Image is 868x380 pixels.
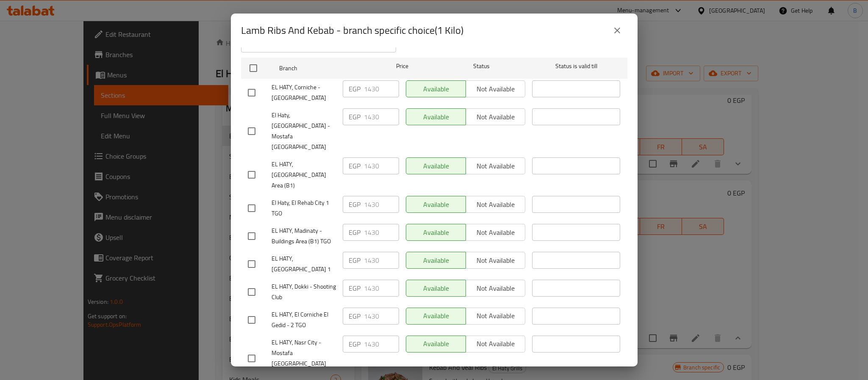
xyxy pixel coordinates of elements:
span: EL HATY, Madinaty - Buildings Area (B1) TGO [272,226,336,247]
input: Please enter price [364,108,399,125]
p: EGP [349,311,361,321]
p: 0 branche(s) are selected [564,40,627,48]
span: Price [374,61,430,72]
input: Please enter price [364,280,399,297]
span: EL HATY, Corniche - [GEOGRAPHIC_DATA] [272,82,336,103]
button: close [607,20,627,41]
span: EL HATY, El Corniche El Gedid - 2 TGO [272,309,336,330]
p: EGP [349,199,361,209]
input: Please enter price [364,157,399,174]
input: Please enter price [364,252,399,269]
h2: Lamb Ribs And Kebab - branch specific choice(1 Kilo) [241,24,463,37]
input: Please enter price [364,80,399,97]
p: EGP [349,161,361,171]
input: Please enter price [364,336,399,352]
input: Please enter price [364,308,399,325]
input: Please enter price [364,224,399,241]
span: El Haty, El Rehab City 1 TGO [272,198,336,219]
p: EGP [349,84,361,94]
span: El Haty, [GEOGRAPHIC_DATA] - Mostafa [GEOGRAPHIC_DATA] [272,110,336,152]
span: EL HATY, [GEOGRAPHIC_DATA] Area (B1) [272,159,336,191]
p: EGP [349,255,361,265]
p: EGP [349,283,361,293]
span: Branch [279,63,367,74]
input: Please enter price [364,196,399,213]
p: EGP [349,339,361,349]
p: EGP [349,112,361,122]
span: Status is valid till [532,61,620,72]
span: EL HATY, Dokki - Shooting Club [272,281,336,303]
span: EL HATY, [GEOGRAPHIC_DATA] 1 [272,253,336,275]
span: Status [437,61,525,72]
p: EGP [349,227,361,237]
span: EL HATY, Nasr City - Mostafa [GEOGRAPHIC_DATA] TGO [272,337,336,380]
